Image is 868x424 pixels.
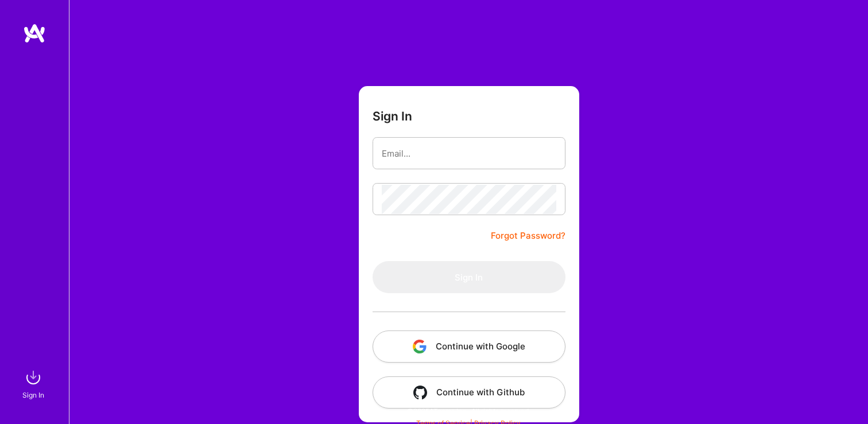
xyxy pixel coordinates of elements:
input: Email... [382,139,556,168]
div: Sign In [22,389,44,401]
img: sign in [22,366,45,389]
button: Continue with Google [373,330,565,363]
h3: Sign In [373,109,412,123]
a: sign inSign In [24,366,45,401]
button: Sign In [373,261,565,293]
button: Continue with Github [373,376,565,409]
img: icon [413,386,427,399]
img: icon [413,340,427,353]
a: Forgot Password? [491,229,565,243]
img: logo [23,23,46,44]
